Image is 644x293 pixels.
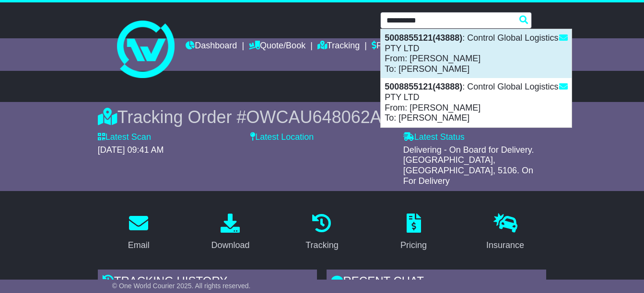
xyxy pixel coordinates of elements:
[480,210,530,255] a: Insurance
[112,282,251,290] span: © One World Courier 2025. All rights reserved.
[381,29,572,78] div: : Control Global Logistics PTY LTD From: [PERSON_NAME] To: [PERSON_NAME]
[186,38,237,55] a: Dashboard
[98,132,151,143] label: Latest Scan
[246,107,394,127] span: OWCAU648062AU
[394,210,433,255] a: Pricing
[122,210,156,255] a: Email
[400,239,427,252] div: Pricing
[98,145,164,155] span: [DATE] 09:41 AM
[385,33,462,43] strong: 5008855121(43888)
[205,210,256,255] a: Download
[381,78,572,127] div: : Control Global Logistics PTY LTD From: [PERSON_NAME] To: [PERSON_NAME]
[305,239,338,252] div: Tracking
[250,132,314,143] label: Latest Location
[98,107,546,127] div: Tracking Order #
[317,38,360,55] a: Tracking
[249,38,305,55] a: Quote/Book
[372,38,415,55] a: Financials
[299,210,344,255] a: Tracking
[486,239,524,252] div: Insurance
[403,132,465,143] label: Latest Status
[403,145,534,186] span: Delivering - On Board for Delivery. [GEOGRAPHIC_DATA], [GEOGRAPHIC_DATA], 5106. On For Delivery
[128,239,150,252] div: Email
[211,239,249,252] div: Download
[385,82,462,91] strong: 5008855121(43888)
